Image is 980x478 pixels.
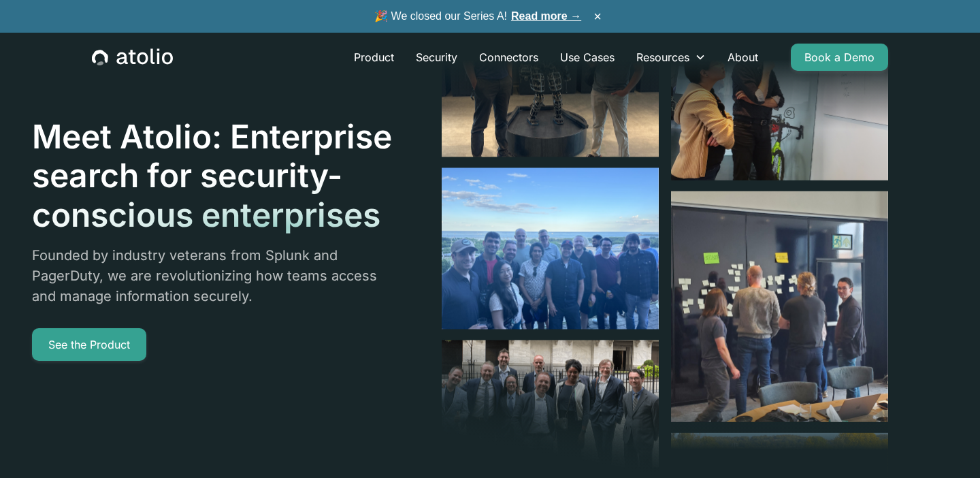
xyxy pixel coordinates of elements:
[636,49,689,65] div: Resources
[511,10,581,22] a: Read more →
[442,168,659,330] img: image
[717,44,769,71] a: About
[549,44,625,71] a: Use Cases
[468,44,549,71] a: Connectors
[671,191,888,421] img: image
[32,328,146,361] a: See the Product
[791,44,888,71] a: Book a Demo
[589,9,606,24] button: ×
[625,44,717,71] div: Resources
[32,245,394,306] p: Founded by industry veterans from Splunk and PagerDuty, we are revolutionizing how teams access a...
[32,117,394,235] h1: Meet Atolio: Enterprise search for security-conscious enterprises
[343,44,405,71] a: Product
[405,44,468,71] a: Security
[374,8,581,25] span: 🎉 We closed our Series A!
[92,48,173,66] a: home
